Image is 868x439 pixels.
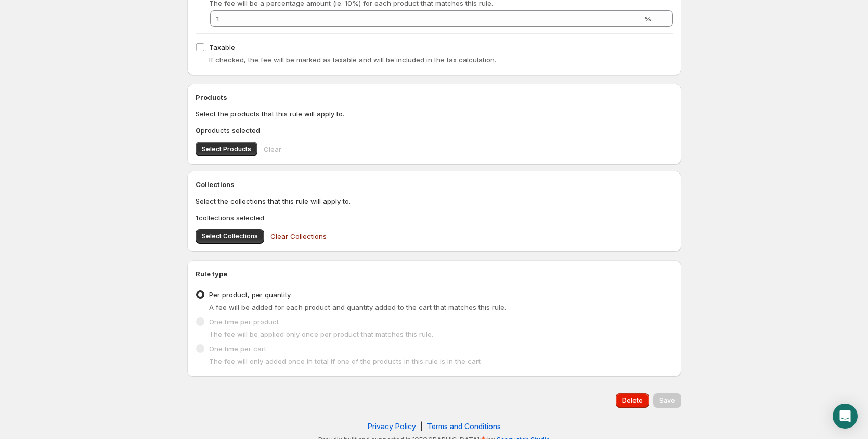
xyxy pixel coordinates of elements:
[196,92,673,102] h2: Products
[833,404,858,429] div: Open Intercom Messenger
[209,43,235,51] span: Taxable
[196,109,673,119] p: Select the products that this rule will apply to.
[196,214,199,222] b: 1
[196,179,673,190] h2: Collections
[209,317,279,326] span: One time per product
[202,232,258,241] span: Select Collections
[264,226,333,247] button: Clear Collections
[644,15,651,23] span: %
[209,330,433,338] span: The fee will be applied only once per product that matches this rule.
[196,212,673,223] p: collections selected
[209,357,481,365] span: The fee will only added once in total if one of the products in this rule is in the cart
[196,125,673,136] p: products selected
[196,142,257,156] button: Select Products
[196,126,201,135] b: 0
[616,393,649,408] button: Delete
[270,231,327,242] span: Clear Collections
[209,303,506,311] span: A fee will be added for each product and quantity added to the cart that matches this rule.
[196,196,673,206] p: Select the collections that this rule will apply to.
[368,422,416,431] a: Privacy Policy
[202,145,251,153] span: Select Products
[196,229,264,244] button: Select Collections
[209,56,496,64] span: If checked, the fee will be marked as taxable and will be included in the tax calculation.
[427,422,501,431] a: Terms and Conditions
[196,269,673,279] h2: Rule type
[420,422,423,431] span: |
[209,290,291,299] span: Per product, per quantity
[622,396,643,405] span: Delete
[209,344,266,353] span: One time per cart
